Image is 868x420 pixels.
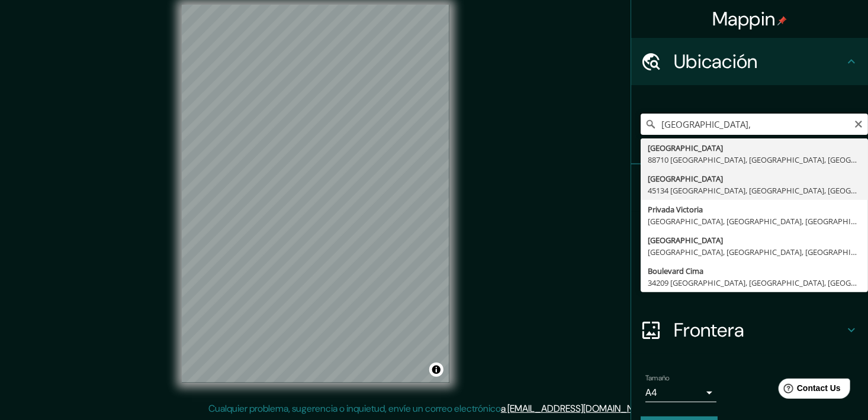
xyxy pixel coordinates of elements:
[641,114,868,135] input: Elige tu ciudad o área
[648,185,861,196] div: 45134 [GEOGRAPHIC_DATA], [GEOGRAPHIC_DATA], [GEOGRAPHIC_DATA]
[777,16,787,25] img: pin-icon.png
[631,306,868,354] div: Frontera
[648,142,861,154] div: [GEOGRAPHIC_DATA]
[645,373,670,383] label: Tamaño
[674,318,844,342] h4: Frontera
[631,212,868,259] div: Estilo
[631,38,868,85] div: Ubicación
[648,215,861,227] div: [GEOGRAPHIC_DATA], [GEOGRAPHIC_DATA], [GEOGRAPHIC_DATA]
[648,277,861,289] div: 34209 [GEOGRAPHIC_DATA], [GEOGRAPHIC_DATA], [GEOGRAPHIC_DATA]
[712,7,776,31] font: Mappin
[501,402,654,415] a: a [EMAIL_ADDRESS][DOMAIN_NAME]
[631,259,868,306] div: Diseño
[429,363,443,377] button: Alternar atribución
[674,50,844,73] h4: Ubicación
[645,383,716,402] div: A4
[648,246,861,258] div: [GEOGRAPHIC_DATA], [GEOGRAPHIC_DATA], [GEOGRAPHIC_DATA]
[648,265,861,277] div: Boulevard Cima
[648,203,861,215] div: Privada Victoria
[182,5,449,383] canvas: Mapa
[648,154,861,166] div: 88710 [GEOGRAPHIC_DATA], [GEOGRAPHIC_DATA], [GEOGRAPHIC_DATA]
[631,164,868,212] div: Pines
[854,118,863,129] button: Claro
[648,173,861,185] div: [GEOGRAPHIC_DATA]
[648,234,861,246] div: [GEOGRAPHIC_DATA]
[674,271,844,295] h4: Diseño
[763,374,855,407] iframe: Help widget launcher
[208,402,655,416] p: Cualquier problema, sugerencia o inquietud, envíe un correo electrónico .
